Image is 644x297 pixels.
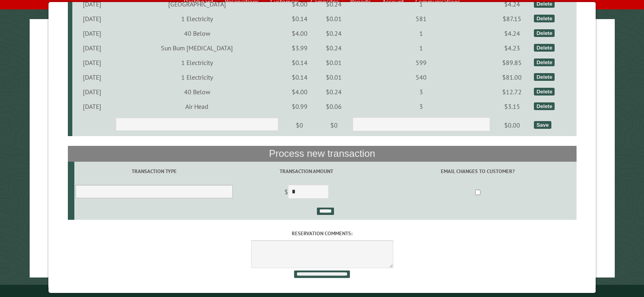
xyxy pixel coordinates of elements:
td: 1 Electricity [111,11,282,26]
td: 3 [351,85,491,99]
td: [DATE] [72,55,111,70]
div: Delete [534,15,555,22]
label: Transaction Type [76,167,233,175]
td: $0.24 [317,85,351,99]
div: Delete [534,88,555,95]
td: $4.00 [282,26,317,41]
td: $4.00 [282,85,317,99]
td: 40 Below [111,85,282,99]
td: [DATE] [72,70,111,85]
td: $0.99 [282,99,317,114]
td: [DATE] [72,85,111,99]
div: Delete [534,102,555,110]
td: $ [234,181,379,204]
div: Delete [534,59,555,66]
td: $4.24 [491,26,533,41]
label: Reservation comments: [67,230,576,237]
div: Delete [534,44,555,52]
td: [DATE] [72,41,111,55]
td: $0.14 [282,55,317,70]
div: Delete [534,29,555,37]
td: 1 Electricity [111,55,282,70]
td: $0.01 [317,70,351,85]
td: 581 [351,11,491,26]
td: $89.85 [491,55,533,70]
td: $0.01 [317,11,351,26]
label: Transaction Amount [235,167,378,175]
td: $0.14 [282,70,317,85]
td: $0.01 [317,55,351,70]
td: [DATE] [72,99,111,114]
td: $12.72 [491,85,533,99]
td: $3.15 [491,99,533,114]
td: 540 [351,70,491,85]
label: Email changes to customer? [380,167,575,175]
small: © Campground Commander LLC. All rights reserved. [276,288,368,293]
td: 599 [351,55,491,70]
td: 1 [351,26,491,41]
th: Process new transaction [67,146,576,161]
td: $0.24 [317,41,351,55]
td: Sun Bum [MEDICAL_DATA] [111,41,282,55]
td: [DATE] [72,26,111,41]
td: [DATE] [72,11,111,26]
td: 1 [351,41,491,55]
td: $0 [317,114,351,137]
td: $0.00 [491,114,533,137]
div: Save [534,121,551,129]
td: $4.23 [491,41,533,55]
td: Air Head [111,99,282,114]
td: $81.00 [491,70,533,85]
td: $0 [282,114,317,137]
td: $3.99 [282,41,317,55]
td: 40 Below [111,26,282,41]
td: 3 [351,99,491,114]
td: $0.24 [317,26,351,41]
td: $87.15 [491,11,533,26]
div: Delete [534,73,555,81]
td: $0.06 [317,99,351,114]
td: 1 Electricity [111,70,282,85]
td: $0.14 [282,11,317,26]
